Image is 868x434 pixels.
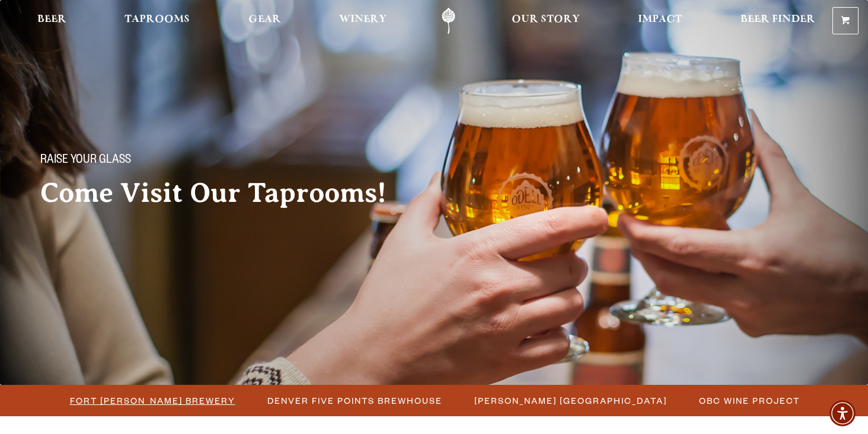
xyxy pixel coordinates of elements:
[248,15,281,24] span: Gear
[37,15,66,24] span: Beer
[733,8,823,34] a: Beer Finder
[512,15,580,24] span: Our Story
[829,400,856,426] div: Accessibility Menu
[467,392,673,409] a: [PERSON_NAME] [GEOGRAPHIC_DATA]
[504,8,588,34] a: Our Story
[125,15,190,24] span: Taprooms
[260,392,448,409] a: Denver Five Points Brewhouse
[638,15,682,24] span: Impact
[699,392,800,409] span: OBC Wine Project
[630,8,690,34] a: Impact
[692,392,806,409] a: OBC Wine Project
[40,178,410,208] h2: Come Visit Our Taprooms!
[30,8,74,34] a: Beer
[70,392,235,409] span: Fort [PERSON_NAME] Brewery
[241,8,289,34] a: Gear
[741,15,815,24] span: Beer Finder
[267,392,442,409] span: Denver Five Points Brewhouse
[63,392,241,409] a: Fort [PERSON_NAME] Brewery
[117,8,197,34] a: Taprooms
[474,392,667,409] span: [PERSON_NAME] [GEOGRAPHIC_DATA]
[331,8,394,34] a: Winery
[426,8,471,34] a: Odell Home
[40,153,131,169] span: Raise your glass
[339,15,387,24] span: Winery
